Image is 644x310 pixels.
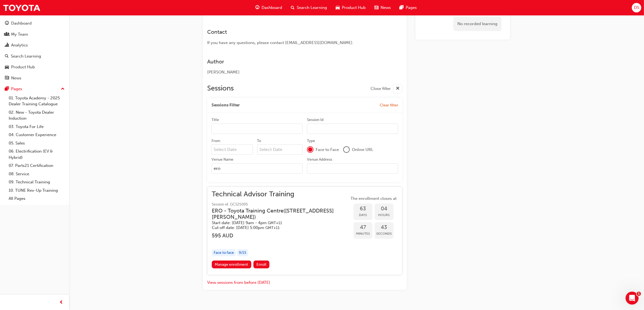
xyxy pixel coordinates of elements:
[212,201,349,208] span: Session id: GCS25005
[5,65,9,70] span: car-icon
[297,5,327,11] span: Search Learning
[2,18,67,28] a: Dashboard
[212,225,341,230] h5: Cut off date: [DATE] 5:00pm
[212,232,349,239] h3: 595 AUD
[11,31,28,38] div: My Team
[5,87,9,92] span: pages-icon
[207,29,383,35] h3: Contact
[207,69,383,75] div: [PERSON_NAME]
[6,161,67,170] a: 07. Parts21 Certification
[370,2,395,13] a: news-iconNews
[396,85,400,92] span: cross-icon
[6,131,67,139] a: 04. Customer Experience
[371,84,402,93] button: Close filter
[634,5,639,11] span: DS
[237,249,248,257] div: 9 / 15
[307,138,315,144] div: Type
[6,139,67,147] a: 05. Sales
[61,86,65,93] span: up-icon
[316,147,339,153] span: Face to Face
[2,62,67,72] a: Product Hub
[6,147,67,161] a: 06. Electrification (EV & Hybrid)
[354,206,372,212] span: 63
[2,40,67,50] a: Analytics
[352,147,373,153] span: Online URL
[349,196,398,202] span: The enrollment closes at
[2,17,67,84] button: DashboardMy TeamAnalyticsSearch LearningProduct HubNews
[374,4,378,11] span: news-icon
[381,5,391,11] span: News
[632,3,641,12] button: DS
[354,224,372,231] span: 47
[268,221,282,225] span: Australian Eastern Daylight Time GMT+11
[265,225,280,230] span: Australian Eastern Daylight Time GMT+11
[6,123,67,131] a: 03. Toyota For Life
[371,86,391,92] span: Close filter
[11,86,22,92] div: Pages
[2,73,67,83] a: News
[380,102,398,109] button: Clear filter
[212,208,341,220] h3: ERO - Toyota Training Centre ( [STREET_ADDRESS][PERSON_NAME] )
[380,103,398,107] span: Clear filter
[212,249,236,257] div: Face to face
[2,29,67,39] a: My Team
[6,170,67,178] a: 08. Service
[375,212,394,218] span: Hours
[637,292,641,296] span: 1
[2,84,67,94] button: Pages
[6,194,67,203] a: All Pages
[6,94,67,108] a: 01. Toyota Academy - 2025 Dealer Training Catalogue
[262,5,282,11] span: Dashboard
[11,20,32,26] div: Dashboard
[5,32,9,37] span: people-icon
[11,75,21,81] div: News
[212,220,341,225] h5: Start date: [DATE] 9am - 4pm
[6,108,67,123] a: 02. New - Toyota Dealer Induction
[307,117,323,123] div: Session Id
[212,102,240,108] span: Sessions Filter
[212,144,253,155] input: From
[307,163,398,174] input: Venue Address
[253,261,270,268] button: Enroll
[207,84,234,93] h2: Sessions
[11,53,41,59] div: Search Learning
[2,51,67,61] a: Search Learning
[257,138,261,144] div: To
[5,21,9,26] span: guage-icon
[212,138,220,144] div: From
[207,279,270,286] button: View sessions from before [DATE]
[354,212,372,218] span: Days
[60,299,64,306] span: prev-icon
[406,5,417,11] span: Pages
[207,40,383,46] div: If you have any questions, please contact [EMAIL_ADDRESS][DOMAIN_NAME].
[257,144,303,155] input: To
[307,157,332,162] div: Venue Address
[11,42,28,48] div: Analytics
[212,163,303,174] input: Venue Name
[212,117,219,123] div: Title
[212,191,398,271] button: Technical Advisor TrainingSession id: GCS25005ERO - Toyota Training Centre([STREET_ADDRESS][PERSO...
[251,2,286,13] a: guage-iconDashboard
[453,17,501,31] div: No recorded learning
[336,4,340,11] span: car-icon
[11,64,35,70] div: Product Hub
[626,292,639,305] iframe: Intercom live chat
[331,2,370,13] a: car-iconProduct Hub
[5,54,9,59] span: search-icon
[291,4,295,11] span: search-icon
[375,231,394,237] span: Seconds
[5,76,9,81] span: news-icon
[342,5,366,11] span: Product Hub
[6,178,67,186] a: 09. Technical Training
[212,261,251,268] a: Manage enrollment
[212,157,233,162] div: Venue Name
[256,262,266,267] span: Enroll
[375,206,394,212] span: 04
[207,59,383,65] h3: Author
[375,224,394,231] span: 43
[212,191,349,197] span: Technical Advisor Training
[6,186,67,195] a: 10. TUNE Rev-Up Training
[3,2,41,14] img: Trak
